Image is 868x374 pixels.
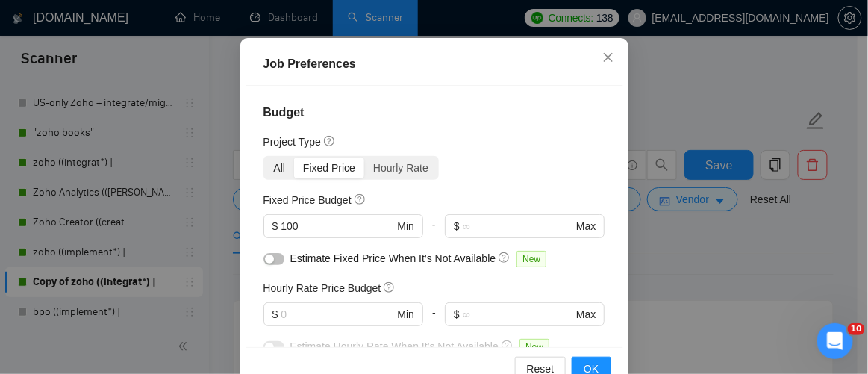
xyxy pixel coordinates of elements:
[263,280,381,296] h5: Hourly Rate Price Budget
[324,135,336,147] span: question-circle
[576,306,596,322] span: Max
[281,218,394,234] input: 0
[423,214,445,250] div: -
[397,218,414,234] span: Min
[454,218,460,234] span: $
[272,306,278,322] span: $
[588,38,628,78] button: Close
[265,158,295,178] div: All
[272,218,278,234] span: $
[499,252,511,264] span: question-circle
[263,134,322,150] h5: Project Type
[817,323,853,359] iframe: Intercom live chat
[263,55,605,73] div: Job Preferences
[355,193,366,205] span: question-circle
[519,339,549,355] span: New
[294,158,364,178] div: Fixed Price
[602,52,614,63] span: close
[290,252,496,264] span: Estimate Fixed Price When It’s Not Available
[281,306,394,322] input: 0
[364,158,437,178] div: Hourly Rate
[263,192,352,208] h5: Fixed Price Budget
[463,218,573,234] input: ∞
[576,218,596,234] span: Max
[263,104,605,122] h4: Budget
[454,306,460,322] span: $
[516,251,546,267] span: New
[502,340,513,352] span: question-circle
[397,306,414,322] span: Min
[290,340,499,352] span: Estimate Hourly Rate When It’s Not Available
[384,281,396,293] span: question-circle
[463,306,573,322] input: ∞
[423,302,445,338] div: -
[848,323,865,335] span: 10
